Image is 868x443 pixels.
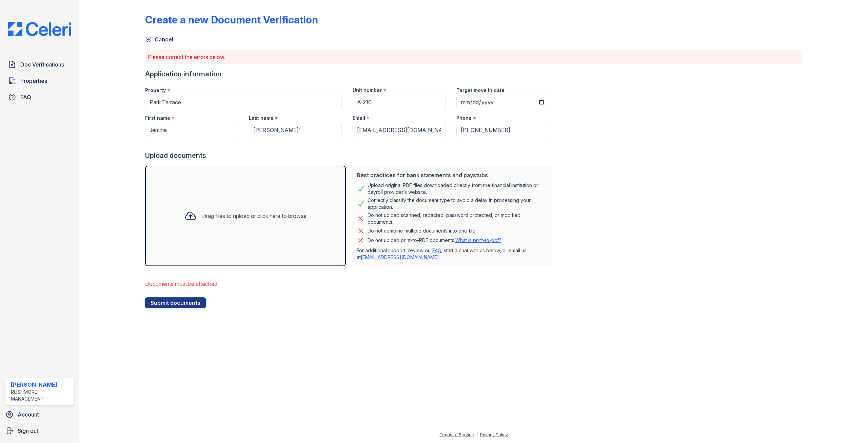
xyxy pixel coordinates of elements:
[353,87,382,94] label: Unit number
[439,432,474,437] a: Terms of Service
[18,410,39,419] span: Account
[20,60,64,69] span: Doc Verifications
[145,35,173,43] a: Cancel
[145,297,206,308] button: Submit documents
[357,171,547,179] div: Best practices for bank statements and paystubs
[148,53,800,61] p: Please correct the errors below.
[368,237,501,244] p: Do not upload print-to-PDF documents.
[145,69,555,79] div: Application information
[480,432,508,437] a: Privacy Policy
[249,115,274,122] label: Last name
[368,182,547,196] div: Upload original PDF files downloaded directly from the financial institution or payroll provider’...
[18,427,38,435] span: Sign out
[145,87,166,94] label: Property
[3,424,77,438] a: Sign out
[145,277,555,291] li: Documents must be attached
[20,77,47,85] span: Properties
[368,197,547,210] div: Correctly classify the document type to avoid a delay in processing your application.
[5,74,74,88] a: Properties
[456,115,472,122] label: Phone
[368,212,547,225] div: Do not upload scanned, redacted, password protected, or modified documents.
[456,87,505,94] label: Target move in date
[145,115,170,122] label: First name
[455,237,501,243] a: What is print-to-pdf?
[5,90,74,104] a: FAQ
[476,432,478,437] div: |
[353,115,365,122] label: Email
[357,247,547,261] p: For additional support, review our , start a chat with us below, or email us at
[3,408,77,421] a: Account
[202,212,307,220] div: Drag files to upload or click here to browse
[145,14,318,26] div: Create a new Document Verification
[5,58,74,71] a: Doc Verifications
[432,247,441,253] a: FAQ
[20,93,31,101] span: FAQ
[145,151,555,160] div: Upload documents
[361,254,439,260] a: [EMAIL_ADDRESS][DOMAIN_NAME]
[11,389,71,402] div: Rushmore Management
[11,381,71,389] div: [PERSON_NAME]
[3,22,77,36] img: CE_Logo_Blue-a8612792a0a2168367f1c8372b55b34899dd931a85d93a1a3d3e32e68fde9ad4.png
[368,227,476,235] div: Do not combine multiple documents into one file.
